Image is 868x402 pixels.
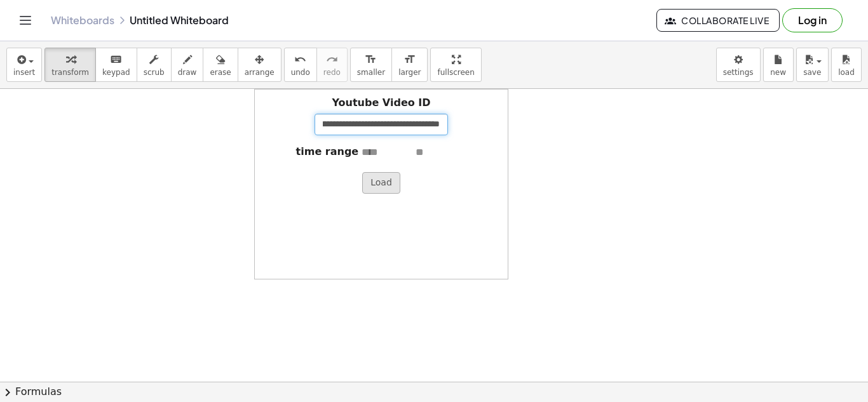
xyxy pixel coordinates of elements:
span: undo [291,68,310,77]
button: format_sizelarger [391,48,428,82]
button: new [763,48,794,82]
button: settings [716,48,761,82]
label: time range [296,145,359,159]
span: Collaborate Live [667,15,769,26]
span: larger [398,68,421,77]
button: fullscreen [430,48,481,82]
span: arrange [245,68,275,77]
i: redo [326,52,338,67]
span: scrub [144,68,165,77]
span: smaller [357,68,385,77]
span: settings [723,68,754,77]
span: new [770,68,786,77]
button: arrange [238,48,281,82]
span: draw [178,68,197,77]
button: format_sizesmaller [350,48,392,82]
button: draw [171,48,204,82]
span: erase [210,68,231,77]
span: insert [13,68,35,77]
span: save [803,68,821,77]
a: Whiteboards [51,14,114,27]
button: Collaborate Live [656,9,780,32]
span: keypad [102,68,130,77]
button: Load [362,172,400,194]
span: load [838,68,855,77]
button: redoredo [316,48,348,82]
button: erase [203,48,238,82]
button: scrub [137,48,172,82]
span: transform [51,68,89,77]
button: undoundo [284,48,317,82]
i: undo [294,52,306,67]
button: insert [6,48,42,82]
button: Log in [782,8,843,32]
i: keyboard [110,52,122,67]
i: format_size [403,52,416,67]
span: redo [323,68,341,77]
label: Youtube Video ID [332,96,430,111]
button: transform [44,48,96,82]
i: format_size [365,52,377,67]
button: save [796,48,829,82]
button: Toggle navigation [15,10,36,30]
button: keyboardkeypad [95,48,137,82]
button: load [831,48,862,82]
span: fullscreen [437,68,474,77]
